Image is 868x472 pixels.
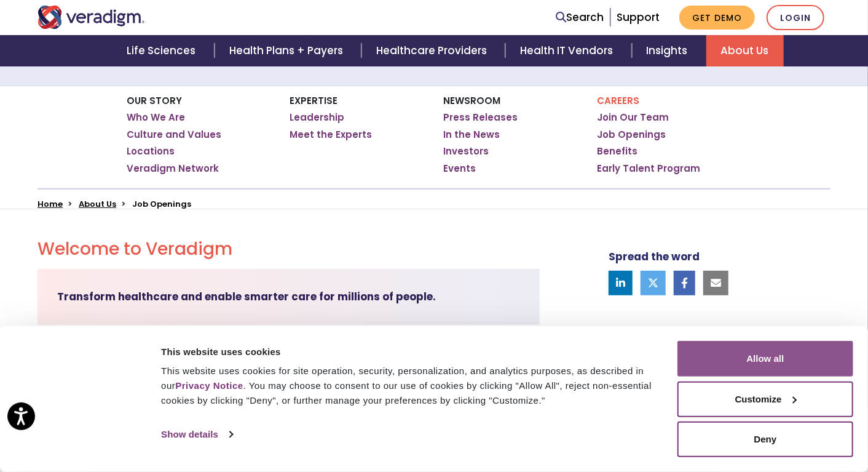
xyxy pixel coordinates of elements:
a: Veradigm Network [127,162,219,175]
a: Health Plans + Payers [215,35,361,66]
a: Benefits [597,145,637,158]
a: Early Talent Program [597,162,700,175]
a: Life Sciences [112,35,214,66]
button: Allow all [677,341,853,377]
button: Customize [677,382,853,417]
button: Deny [677,422,853,457]
a: Health IT Vendors [505,35,631,66]
a: Get Demo [679,6,755,30]
a: Press Releases [443,111,518,124]
div: This website uses cookies [161,345,663,359]
a: In the News [443,129,500,141]
a: Culture and Values [127,129,221,141]
a: About Us [706,35,784,66]
a: Investors [443,145,489,158]
a: Support [617,10,660,25]
a: Job Openings [597,129,666,141]
a: Home [37,198,63,210]
a: Locations [127,145,175,158]
a: About Us [79,198,116,210]
a: Meet the Experts [290,129,372,141]
a: Privacy Notice [175,380,243,391]
a: Events [443,162,476,175]
img: Veradigm logo [37,6,145,29]
strong: Transform healthcare and enable smarter care for millions of people. [57,289,436,304]
a: Healthcare Providers [361,35,505,66]
div: This website uses cookies for site operation, security, personalization, and analytics purposes, ... [161,364,663,408]
a: Insights [632,35,706,66]
h2: Welcome to Veradigm [37,239,540,260]
a: Who We Are [127,111,185,124]
a: Leadership [290,111,344,124]
a: Show details [161,425,232,444]
a: Join Our Team [597,111,669,124]
a: Search [556,9,604,26]
a: Login [767,5,824,30]
strong: Spread the word [609,249,700,264]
